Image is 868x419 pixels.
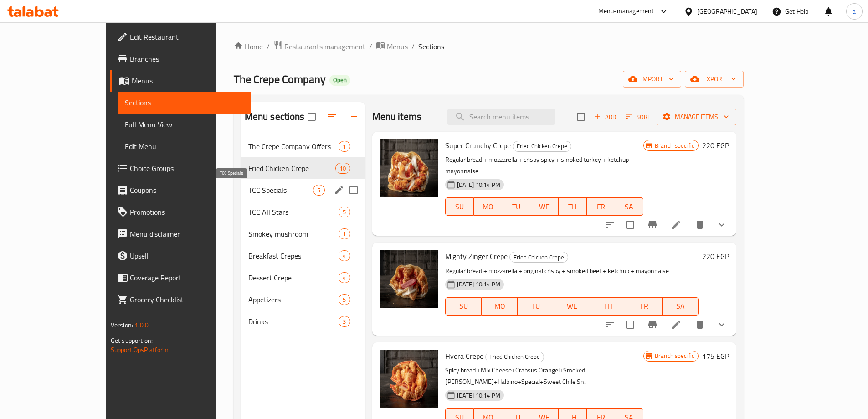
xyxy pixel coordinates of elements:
button: WE [554,297,590,316]
span: The Crepe Company [234,69,326,89]
span: Promotions [130,207,244,217]
div: items [339,272,350,283]
span: Choice Groups [130,163,244,174]
span: Edit Menu [125,141,244,152]
div: items [335,163,350,174]
button: SA [663,297,699,316]
button: MO [482,297,518,316]
span: Edit Restaurant [130,31,244,42]
button: SU [445,197,474,216]
span: FR [630,300,658,313]
div: items [339,316,350,327]
span: SU [449,300,478,313]
div: items [339,250,350,261]
span: SU [449,200,470,213]
span: Sort sections [321,106,343,128]
button: edit [332,183,346,197]
button: Sort [623,110,653,124]
div: Breakfast Crepes4 [241,245,365,267]
span: TU [521,300,550,313]
a: Menus [110,70,251,92]
span: Mighty Zinger Crepe [445,249,508,263]
span: The Crepe Company Offers [248,141,339,152]
div: Smokey mushroom [248,228,339,239]
div: Dessert Crepe4 [241,267,365,289]
a: Promotions [110,201,251,223]
span: Hydra Crepe [445,349,483,363]
a: Edit menu item [671,219,682,230]
span: 3 [339,317,349,326]
span: Select section [571,107,591,126]
button: TH [590,297,626,316]
span: 1.0.0 [134,319,149,331]
li: / [369,41,372,52]
span: [DATE] 10:14 PM [453,181,504,189]
svg: Show Choices [716,219,727,230]
img: Super Crunchy Crepe [380,139,438,197]
div: Menu-management [598,6,654,17]
div: items [339,207,350,217]
span: Dessert Crepe [248,272,339,283]
h6: 175 EGP [702,350,729,362]
a: Coupons [110,179,251,201]
a: Coverage Report [110,267,251,289]
div: Smokey mushroom1 [241,223,365,245]
nav: breadcrumb [234,41,744,52]
span: TCC All Stars [248,207,339,217]
span: Branch specific [651,352,698,360]
button: sort-choices [599,314,621,336]
span: Upsell [130,250,244,261]
span: Grocery Checklist [130,294,244,305]
svg: Show Choices [716,319,727,330]
a: Full Menu View [118,114,251,135]
div: Drinks3 [241,310,365,332]
span: TCC Specials [248,185,313,196]
span: Select all sections [302,107,321,126]
span: Menus [132,75,244,86]
span: TU [506,200,527,213]
button: show more [711,314,733,336]
button: FR [626,297,662,316]
div: items [339,141,350,152]
span: FR [591,200,611,213]
span: Fried Chicken Crepe [513,141,571,151]
span: Add item [591,110,620,124]
span: Sort items [620,110,657,124]
button: WE [530,197,559,216]
span: WE [534,200,555,213]
span: WE [558,300,586,313]
button: TH [559,197,587,216]
div: items [339,294,350,305]
a: Edit menu item [671,319,682,330]
button: show more [711,214,733,236]
button: FR [587,197,615,216]
div: Fried Chicken Crepe [509,252,568,263]
a: Branches [110,48,251,70]
h2: Menu items [372,110,422,124]
button: Branch-specific-item [642,214,663,236]
span: 10 [336,164,349,173]
span: Coupons [130,185,244,196]
div: Fried Chicken Crepe [485,352,544,362]
div: items [339,228,350,239]
span: Drinks [248,316,339,327]
span: Super Crunchy Crepe [445,139,511,152]
span: import [630,73,674,85]
span: Add [593,112,617,122]
p: Regular bread + mozzarella + crispy spicy + smoked turkey + ketchup + mayonnaise [445,154,643,177]
p: Regular bread + mozzarella + original crispy + smoked beef + ketchup + mayonnaise [445,265,699,277]
span: Select to update [621,215,640,234]
span: Sections [418,41,444,52]
span: Branches [130,53,244,64]
span: 4 [339,252,349,260]
img: Hydra Crepe [380,350,438,408]
div: items [313,185,324,196]
span: Sort [626,112,651,122]
div: Fried Chicken Crepe [248,163,336,174]
span: Menu disclaimer [130,228,244,239]
button: Add [591,110,620,124]
div: Fried Chicken Crepe10 [241,157,365,179]
button: SU [445,297,482,316]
